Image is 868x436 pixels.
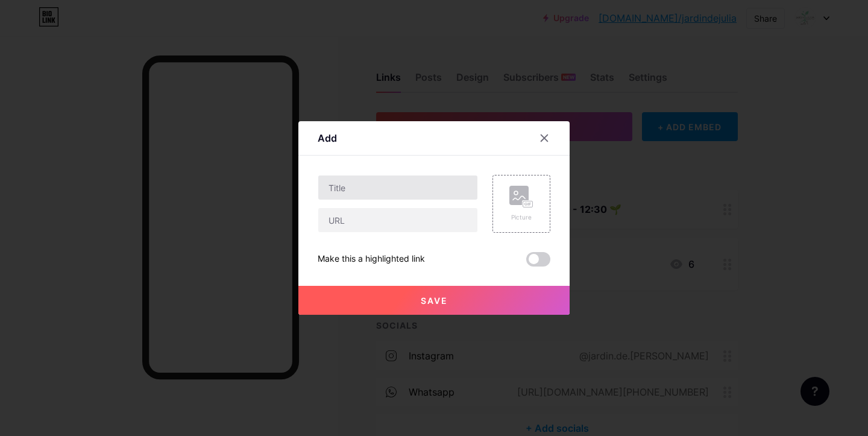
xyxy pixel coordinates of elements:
[298,286,570,315] button: Save
[318,175,477,200] input: Title
[509,213,533,222] div: Picture
[421,295,448,306] span: Save
[318,252,425,267] div: Make this a highlighted link
[318,131,337,145] div: Add
[318,208,477,232] input: URL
